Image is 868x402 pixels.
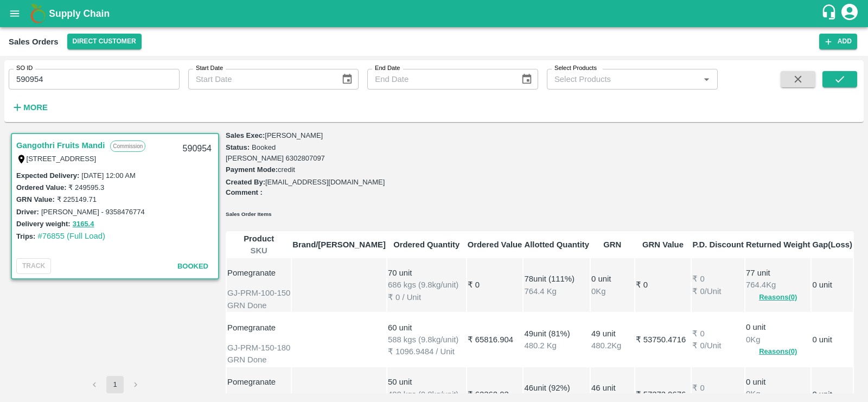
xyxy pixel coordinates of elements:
label: Delivery weight: [16,220,71,228]
label: Ordered Value: [16,183,66,192]
td: 70 unit [387,258,466,312]
label: Driver: [16,208,39,216]
b: Supply Chain [49,8,110,19]
label: End Date [375,64,400,73]
span: [EMAIL_ADDRESS][DOMAIN_NAME] [265,178,385,186]
label: Select Products [554,64,597,73]
td: ₹ 0 [467,258,523,312]
div: 588 kgs (9.8kg/unit) [388,334,465,346]
div: 0 unit [746,321,810,358]
b: GRN [603,240,621,249]
div: ₹ 0 / Unit [692,340,744,352]
td: ₹ 65816.904 [467,313,523,367]
button: open drawer [2,1,27,26]
div: GJ-PRM-150-180 [227,342,290,354]
div: 686 kgs (9.8kg/unit) [388,279,465,291]
span: credit [278,165,295,174]
b: Ordered Value [468,240,522,249]
div: ₹ 0 [692,273,744,285]
div: 49 unit ( 81 %) [524,328,589,352]
p: Commission [110,141,145,152]
b: Product [244,234,274,243]
label: GRN Value: [16,195,55,203]
input: Start Date [188,69,333,90]
button: Add [819,34,857,49]
button: Reasons(0) [746,346,810,358]
div: ₹ 0 [692,382,744,394]
input: End Date [367,69,512,90]
div: ₹ 1096.9484 / Unit [388,346,465,358]
button: Select DC [67,34,142,49]
div: 480.2 Kg [591,340,634,352]
label: [STREET_ADDRESS] [27,155,97,163]
td: ₹ 0 [635,258,691,312]
div: 0 Kg [746,388,810,400]
div: 0 Kg [746,334,810,346]
input: Select Products [550,72,697,86]
b: Allotted Quantity [524,240,589,249]
div: 77 unit [746,267,810,303]
div: 764.4 Kg [524,285,589,297]
button: Open [699,72,713,86]
div: 480.2 Kg [524,340,589,352]
div: 590954 [176,136,218,162]
span: Booked [177,262,208,270]
div: ₹ 0 / Unit [388,291,465,303]
p: Pomegranate [227,322,290,334]
div: 764.4 Kg [746,279,810,291]
img: logo [27,3,49,24]
p: Pomegranate [227,267,290,279]
label: Expected Delivery : [16,171,79,180]
button: Choose date [516,69,537,90]
label: ₹ 249595.3 [68,183,104,192]
td: 0 unit [812,258,852,312]
button: Reasons(0) [746,291,810,304]
a: Supply Chain [49,6,821,21]
button: page 1 [106,376,124,393]
td: 60 unit [387,313,466,367]
div: Sales Orders [9,35,59,49]
div: SKU [227,245,290,257]
div: ₹ 0 / Unit [692,285,744,297]
button: More [9,98,50,117]
input: Enter SO ID [9,69,180,90]
div: GRN Done [227,299,290,311]
button: Choose date [337,69,358,90]
p: Pomegranate [227,376,290,388]
span: [PERSON_NAME] [265,131,323,139]
label: Trips: [16,232,35,240]
div: 0 unit [591,273,634,297]
label: SO ID [16,64,33,73]
b: GRN Value [642,240,684,249]
b: Returned Weight [746,240,810,249]
div: account of current user [840,2,859,25]
strong: More [23,103,48,112]
div: GJ-PRM-100-150 [227,287,290,299]
nav: pagination navigation [84,376,146,393]
div: 49 unit [591,328,634,352]
label: ₹ 225149.71 [57,195,97,203]
div: 490 kgs (9.8kg/unit) [388,388,465,400]
label: Status: [226,143,250,151]
td: 0 unit [812,313,852,367]
div: 78 unit ( 111 %) [524,273,589,297]
label: [PERSON_NAME] - 9358476774 [41,208,145,216]
b: Gap(Loss) [812,240,852,249]
label: Comment : [226,188,263,198]
b: Ordered Quantity [393,240,459,249]
label: [DATE] 12:00 AM [81,171,135,180]
button: 3165.4 [73,218,94,231]
b: Brand/[PERSON_NAME] [292,240,386,249]
b: P.D. Discount [692,240,744,249]
div: customer-support [821,4,840,23]
label: Start Date [196,64,223,73]
label: Sales Exec : [226,131,265,139]
a: #76855 (Full Load) [37,232,105,240]
label: Created By : [226,178,265,186]
td: ₹ 53750.4716 [635,313,691,367]
label: Payment Mode : [226,165,278,174]
span: Booked [226,143,854,163]
div: 0 Kg [591,285,634,297]
div: GRN Done [227,354,290,366]
div: ₹ 0 [692,328,744,340]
